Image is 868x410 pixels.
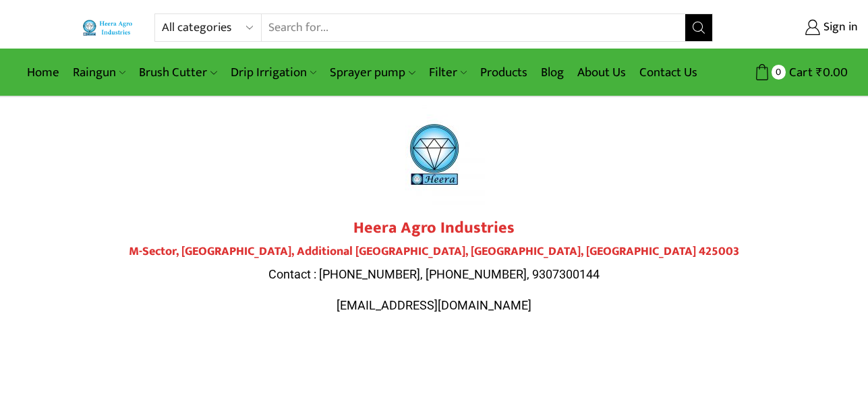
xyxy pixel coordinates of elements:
span: Sign in [820,19,858,36]
span: Cart [786,63,813,82]
span: [EMAIL_ADDRESS][DOMAIN_NAME] [337,298,531,312]
span: 0 [772,65,786,79]
a: Home [20,57,66,88]
a: Filter [422,57,473,88]
img: heera-logo-1000 [384,104,485,205]
a: Blog [534,57,571,88]
a: About Us [571,57,633,88]
a: Sprayer pump [323,57,422,88]
button: Search button [685,14,712,41]
a: Products [473,57,534,88]
input: Search for... [262,14,686,41]
a: 0 Cart ₹0.00 [726,60,848,85]
strong: Heera Agro Industries [353,214,515,241]
a: Sign in [733,16,858,40]
a: Raingun [66,57,132,88]
span: Contact : [PHONE_NUMBER], [PHONE_NUMBER], 9307300144 [268,267,600,281]
span: ₹ [816,62,823,83]
a: Brush Cutter [132,57,223,88]
bdi: 0.00 [816,62,848,83]
a: Contact Us [633,57,704,88]
h4: M-Sector, [GEOGRAPHIC_DATA], Additional [GEOGRAPHIC_DATA], [GEOGRAPHIC_DATA], [GEOGRAPHIC_DATA] 4... [57,245,812,260]
a: Drip Irrigation [224,57,323,88]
